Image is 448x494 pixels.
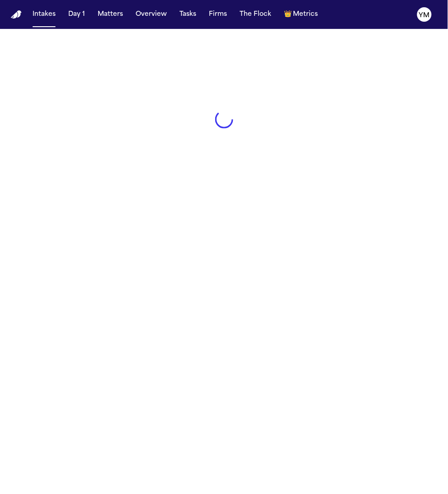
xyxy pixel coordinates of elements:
[132,6,170,23] button: Overview
[29,6,59,23] button: Intakes
[176,6,200,23] button: Tasks
[11,10,22,19] img: Finch Logo
[94,6,127,23] button: Matters
[65,6,89,23] button: Day 1
[11,10,22,19] a: Home
[280,6,322,23] button: crownMetrics
[205,6,231,23] button: Firms
[236,6,275,23] button: The Flock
